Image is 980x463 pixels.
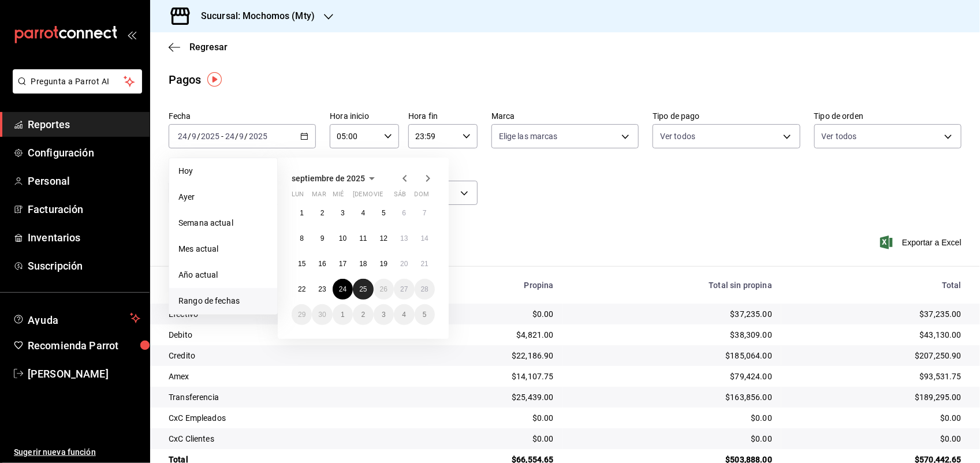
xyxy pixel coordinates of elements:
abbr: 30 de septiembre de 2025 [318,311,326,319]
abbr: 4 de octubre de 2025 [402,311,406,319]
abbr: 18 de septiembre de 2025 [359,260,367,268]
label: Tipo de orden [814,113,962,121]
abbr: 2 de septiembre de 2025 [321,209,325,217]
div: Credito [169,350,392,361]
abbr: 10 de septiembre de 2025 [339,234,346,242]
button: Exportar a Excel [882,236,962,249]
div: $0.00 [572,433,772,445]
button: 23 de septiembre de 2025 [312,279,332,300]
abbr: 28 de septiembre de 2025 [421,285,428,293]
button: 2 de septiembre de 2025 [312,203,332,223]
div: Transferencia [169,391,392,403]
span: Elige las marcas [499,130,558,142]
input: ---- [200,132,220,141]
input: ---- [248,132,268,141]
span: Facturación [28,201,140,217]
div: CxC Clientes [169,433,392,445]
abbr: 12 de septiembre de 2025 [380,234,387,242]
span: Mes actual [178,243,268,255]
button: 16 de septiembre de 2025 [312,253,332,274]
abbr: 26 de septiembre de 2025 [380,285,387,293]
span: / [235,132,239,141]
button: 13 de septiembre de 2025 [394,228,414,249]
div: Pagos [169,71,202,88]
button: 15 de septiembre de 2025 [292,253,312,274]
div: $14,107.75 [411,371,553,382]
button: septiembre de 2025 [292,171,379,185]
abbr: 6 de septiembre de 2025 [402,209,406,217]
button: 5 de septiembre de 2025 [374,203,394,223]
abbr: lunes [292,191,304,203]
button: 3 de octubre de 2025 [374,304,394,325]
label: Tipo de pago [653,113,800,121]
span: Ver todos [822,130,857,142]
button: 2 de octubre de 2025 [353,304,373,325]
button: 30 de septiembre de 2025 [312,304,332,325]
div: Total [791,281,962,290]
button: 3 de septiembre de 2025 [333,203,353,223]
button: Pregunta a Parrot AI [13,69,142,94]
button: 1 de septiembre de 2025 [292,203,312,223]
span: Ver todos [660,130,695,142]
label: Marca [491,113,639,121]
span: Personal [28,173,140,189]
span: / [188,132,191,141]
div: $37,235.00 [572,308,772,320]
button: open_drawer_menu [127,30,136,39]
abbr: miércoles [333,191,344,203]
abbr: 25 de septiembre de 2025 [359,285,367,293]
button: 5 de octubre de 2025 [415,304,435,325]
abbr: 1 de septiembre de 2025 [300,209,304,217]
button: 6 de septiembre de 2025 [394,203,414,223]
abbr: 27 de septiembre de 2025 [400,285,408,293]
button: 10 de septiembre de 2025 [333,228,353,249]
abbr: martes [312,191,326,203]
button: 25 de septiembre de 2025 [353,279,373,300]
div: $185,064.00 [572,350,772,361]
abbr: 7 de septiembre de 2025 [423,209,427,217]
abbr: 3 de septiembre de 2025 [341,209,345,217]
abbr: sábado [394,191,406,203]
abbr: 19 de septiembre de 2025 [380,260,387,268]
abbr: 9 de septiembre de 2025 [321,234,325,242]
input: -- [239,132,245,141]
div: $0.00 [791,412,962,424]
div: Amex [169,371,392,382]
span: Ayer [178,191,268,203]
abbr: 4 de septiembre de 2025 [362,209,366,217]
button: 8 de septiembre de 2025 [292,228,312,249]
div: $93,531.75 [791,371,962,382]
abbr: 5 de octubre de 2025 [423,311,427,319]
div: $79,424.00 [572,371,772,382]
span: Reportes [28,117,140,132]
div: Propina [411,281,553,290]
div: $0.00 [411,433,553,445]
button: 14 de septiembre de 2025 [415,228,435,249]
abbr: 14 de septiembre de 2025 [421,234,428,242]
span: Regresar [189,42,228,53]
button: Tooltip marker [207,72,222,87]
div: $38,309.00 [572,329,772,341]
button: 27 de septiembre de 2025 [394,279,414,300]
button: 7 de septiembre de 2025 [415,203,435,223]
abbr: 15 de septiembre de 2025 [298,260,305,268]
span: septiembre de 2025 [292,174,365,183]
div: $207,250.90 [791,350,962,361]
input: -- [191,132,197,141]
div: $25,439.00 [411,391,553,403]
span: Ayuda [28,311,125,325]
div: $189,295.00 [791,391,962,403]
span: Pregunta a Parrot AI [31,76,124,88]
span: Hoy [178,165,268,177]
a: Pregunta a Parrot AI [8,84,142,96]
abbr: 13 de septiembre de 2025 [400,234,408,242]
label: Hora fin [408,113,478,121]
abbr: 16 de septiembre de 2025 [318,260,326,268]
abbr: domingo [415,191,429,203]
div: $0.00 [411,412,553,424]
span: Recomienda Parrot [28,338,140,353]
label: Fecha [169,113,316,121]
div: $37,235.00 [791,308,962,320]
input: -- [177,132,188,141]
div: $43,130.00 [791,329,962,341]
